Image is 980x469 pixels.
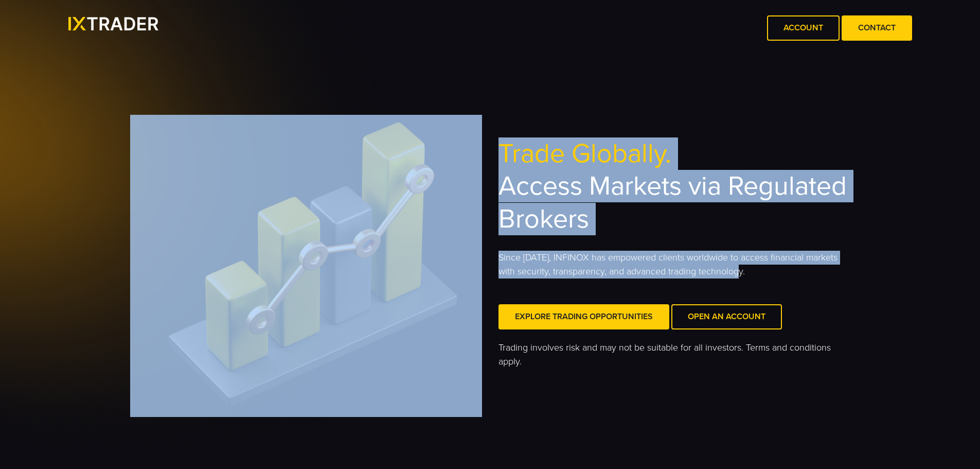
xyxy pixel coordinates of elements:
[498,341,850,369] p: Trading involves risk and may not be suitable for all investors. Terms and conditions apply.
[498,137,671,170] span: Trade Globally.
[498,251,850,279] p: Since [DATE], INFINOX has empowered clients worldwide to access financial markets with security, ...
[498,137,850,235] h2: Access Markets via Regulated Brokers
[767,15,840,41] a: Account
[130,115,482,417] img: <h2><span>Trade Globally.</span><br> Access Markets via Regulated Brokers</h2>
[842,15,912,41] a: Contact
[498,304,669,329] a: Explore Trading Opportunities
[671,304,782,329] a: Open an Account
